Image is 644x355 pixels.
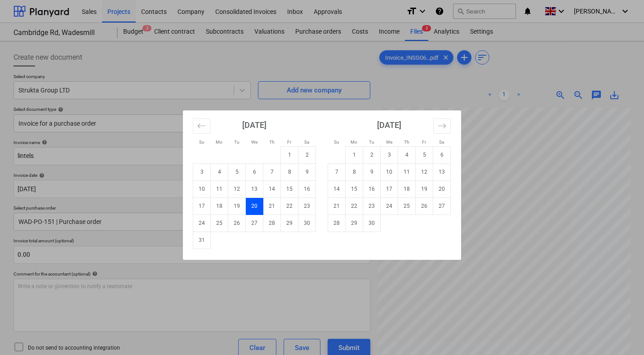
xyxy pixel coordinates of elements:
td: Sunday, August 10, 2025 [193,180,211,197]
td: Sunday, September 21, 2025 [328,197,346,215]
td: Tuesday, September 2, 2025 [363,146,381,163]
td: Saturday, September 6, 2025 [433,146,451,163]
td: Monday, September 8, 2025 [346,163,363,180]
td: Wednesday, September 10, 2025 [381,163,398,180]
td: Saturday, August 30, 2025 [298,215,316,232]
td: Sunday, August 17, 2025 [193,197,211,215]
td: Monday, September 15, 2025 [346,180,363,197]
td: Thursday, August 21, 2025 [263,197,281,215]
td: Wednesday, September 24, 2025 [381,197,398,215]
td: Thursday, August 14, 2025 [263,180,281,197]
td: Monday, August 11, 2025 [211,180,228,197]
td: Friday, September 12, 2025 [416,163,433,180]
td: Saturday, August 23, 2025 [298,197,316,215]
td: Saturday, August 16, 2025 [298,180,316,197]
div: Calendar [183,110,461,260]
td: Tuesday, September 23, 2025 [363,197,381,215]
td: Monday, August 4, 2025 [211,163,228,180]
td: Sunday, September 7, 2025 [328,163,346,180]
td: Wednesday, August 27, 2025 [246,215,263,232]
iframe: Chat Widget [599,312,644,355]
td: Tuesday, August 12, 2025 [228,180,246,197]
td: Monday, September 1, 2025 [346,146,363,163]
td: Sunday, August 24, 2025 [193,215,211,232]
td: Sunday, August 31, 2025 [193,232,211,249]
td: Thursday, August 28, 2025 [263,215,281,232]
td: Monday, August 25, 2025 [211,215,228,232]
td: Wednesday, September 3, 2025 [381,146,398,163]
td: Sunday, September 28, 2025 [328,215,346,232]
td: Saturday, September 27, 2025 [433,197,451,215]
td: Friday, September 19, 2025 [416,180,433,197]
small: Sa [304,140,309,145]
small: Su [334,140,339,145]
small: Sa [439,140,444,145]
small: Su [199,140,204,145]
td: Thursday, September 25, 2025 [398,197,416,215]
td: Friday, August 29, 2025 [281,215,298,232]
td: Friday, August 8, 2025 [281,163,298,180]
td: Sunday, August 3, 2025 [193,163,211,180]
td: Wednesday, August 6, 2025 [246,163,263,180]
small: Fr [422,140,426,145]
td: Tuesday, August 19, 2025 [228,197,246,215]
td: Saturday, September 20, 2025 [433,180,451,197]
td: Friday, August 1, 2025 [281,146,298,163]
td: Wednesday, September 17, 2025 [381,180,398,197]
td: Selected. Wednesday, August 20, 2025 [246,197,263,215]
td: Tuesday, August 26, 2025 [228,215,246,232]
td: Wednesday, August 13, 2025 [246,180,263,197]
small: Tu [369,140,374,145]
td: Tuesday, September 9, 2025 [363,163,381,180]
small: Th [404,140,409,145]
td: Tuesday, September 16, 2025 [363,180,381,197]
td: Monday, September 29, 2025 [346,215,363,232]
td: Monday, September 22, 2025 [346,197,363,215]
td: Thursday, August 7, 2025 [263,163,281,180]
td: Tuesday, September 30, 2025 [363,215,381,232]
td: Friday, August 15, 2025 [281,180,298,197]
td: Tuesday, August 5, 2025 [228,163,246,180]
button: Move forward to switch to the next month. [433,118,451,134]
small: Tu [234,140,240,145]
td: Saturday, August 2, 2025 [298,146,316,163]
small: Fr [287,140,291,145]
button: Move backward to switch to the previous month. [193,118,210,134]
td: Saturday, August 9, 2025 [298,163,316,180]
td: Friday, September 5, 2025 [416,146,433,163]
strong: [DATE] [242,120,266,130]
td: Thursday, September 4, 2025 [398,146,416,163]
td: Thursday, September 18, 2025 [398,180,416,197]
td: Friday, August 22, 2025 [281,197,298,215]
td: Sunday, September 14, 2025 [328,180,346,197]
small: We [251,140,258,145]
strong: [DATE] [377,120,401,130]
small: Mo [216,140,222,145]
td: Saturday, September 13, 2025 [433,163,451,180]
small: Th [269,140,275,145]
td: Thursday, September 11, 2025 [398,163,416,180]
td: Friday, September 26, 2025 [416,197,433,215]
small: We [386,140,392,145]
small: Mo [351,140,357,145]
td: Monday, August 18, 2025 [211,197,228,215]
